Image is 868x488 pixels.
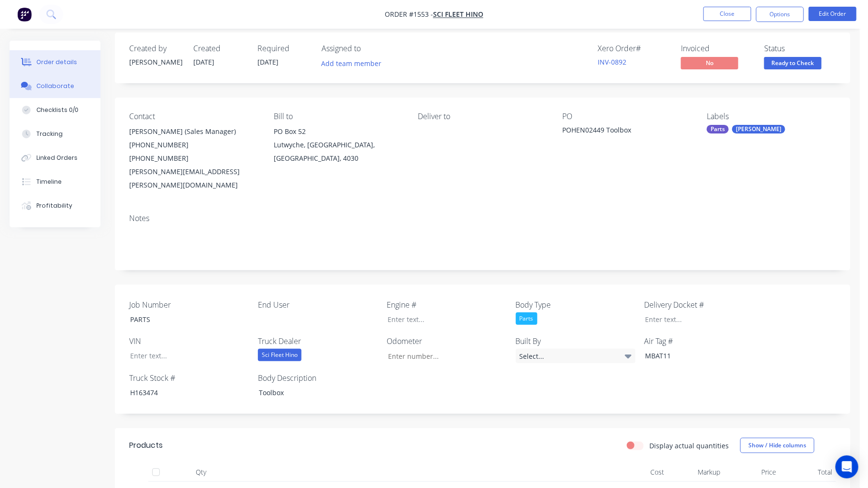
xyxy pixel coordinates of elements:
[129,125,258,138] div: [PERSON_NAME] (Sales Manager)
[681,44,753,53] div: Invoiced
[322,44,417,53] div: Assigned to
[274,125,403,138] div: PO Box 52
[10,170,100,194] button: Timeline
[516,312,537,325] div: Parts
[122,386,242,399] div: H163474
[418,112,547,121] div: Deliver to
[129,165,258,192] div: [PERSON_NAME][EMAIL_ADDRESS][PERSON_NAME][DOMAIN_NAME]
[274,125,403,165] div: PO Box 52Lutwyche, [GEOGRAPHIC_DATA], [GEOGRAPHIC_DATA], 4030
[516,299,635,311] label: Body Type
[129,440,163,451] div: Products
[732,125,785,133] div: [PERSON_NAME]
[36,177,62,186] div: Timeline
[129,372,249,384] label: Truck Stock #
[764,57,822,71] button: Ready to Check
[193,44,246,53] div: Created
[10,146,100,170] button: Linked Orders
[780,463,836,482] div: Total
[257,57,278,67] span: [DATE]
[10,74,100,98] button: Collaborate
[516,335,635,347] label: Built By
[10,194,100,218] button: Profitability
[129,152,258,165] div: [PHONE_NUMBER]
[129,214,836,223] div: Notes
[129,57,182,67] div: [PERSON_NAME]
[129,112,258,121] div: Contact
[122,312,242,326] div: PARTS
[387,299,506,311] label: Engine #
[681,57,738,69] span: No
[258,349,301,361] div: Sci Fleet Hino
[433,10,483,19] a: Sci Fleet Hino
[645,299,764,311] label: Delivery Docket #
[10,50,100,74] button: Order details
[316,57,387,70] button: Add team member
[10,122,100,146] button: Tracking
[10,98,100,122] button: Checklists 0/0
[637,349,757,363] div: MBAT11
[707,112,836,121] div: Labels
[322,57,387,70] button: Add team member
[36,201,72,210] div: Profitability
[764,44,836,53] div: Status
[740,438,814,453] button: Show / Hide columns
[17,7,32,22] img: Factory
[703,7,751,21] button: Close
[193,57,214,67] span: [DATE]
[258,299,378,311] label: End User
[612,463,668,482] div: Cost
[274,138,403,165] div: Lutwyche, [GEOGRAPHIC_DATA], [GEOGRAPHIC_DATA], 4030
[36,154,78,162] div: Linked Orders
[36,106,78,114] div: Checklists 0/0
[129,125,258,192] div: [PERSON_NAME] (Sales Manager)[PHONE_NUMBER][PHONE_NUMBER][PERSON_NAME][EMAIL_ADDRESS][PERSON_NAME...
[809,7,857,21] button: Edit Order
[36,58,77,67] div: Order details
[598,57,626,67] a: INV-0892
[129,335,249,347] label: VIN
[756,7,804,22] button: Options
[645,335,764,347] label: Air Tag #
[380,349,506,363] input: Enter number...
[707,125,729,133] div: Parts
[129,44,182,53] div: Created by
[598,44,669,53] div: Xero Order #
[562,112,691,121] div: PO
[668,463,724,482] div: Markup
[257,44,310,53] div: Required
[649,441,729,451] label: Display actual quantities
[835,455,858,478] div: Open Intercom Messenger
[387,335,506,347] label: Odometer
[36,82,74,90] div: Collaborate
[36,130,63,138] div: Tracking
[764,57,822,69] span: Ready to Check
[562,125,682,138] div: POHEN02449 Toolbox
[172,463,230,482] div: Qty
[129,299,249,311] label: Job Number
[251,386,371,399] div: Toolbox
[258,335,378,347] label: Truck Dealer
[129,138,258,152] div: [PHONE_NUMBER]
[516,349,635,363] div: Select...
[274,112,403,121] div: Bill to
[385,10,433,19] span: Order #1553 -
[724,463,780,482] div: Price
[258,372,378,384] label: Body Description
